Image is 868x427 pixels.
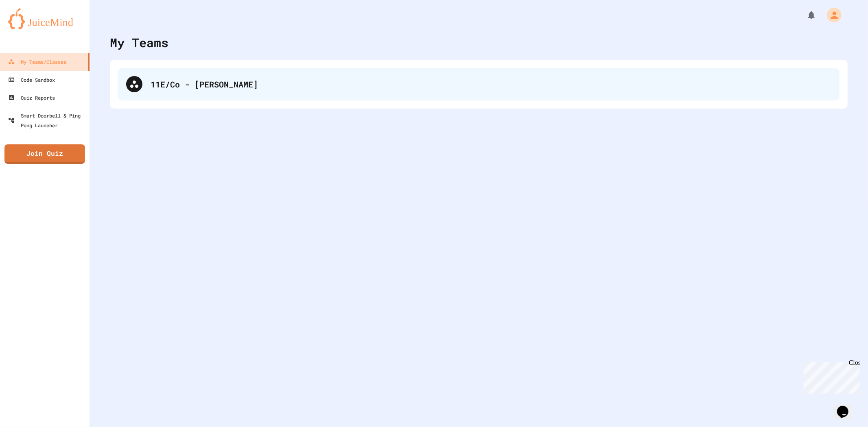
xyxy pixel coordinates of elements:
img: logo-orange.svg [8,8,81,29]
div: Smart Doorbell & Ping Pong Launcher [8,111,86,130]
div: Chat with us now!Close [3,3,56,52]
iframe: chat widget [800,359,860,394]
div: My Notifications [791,8,818,22]
div: My Teams/Classes [8,57,66,67]
a: Join Quiz [4,144,85,164]
div: My Teams [110,33,168,52]
div: My Account [818,6,844,24]
div: Quiz Reports [8,93,55,102]
div: 11E/Co - [PERSON_NAME] [118,68,840,100]
div: 11E/Co - [PERSON_NAME] [151,78,831,90]
div: Code Sandbox [8,75,55,85]
iframe: chat widget [834,394,860,419]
